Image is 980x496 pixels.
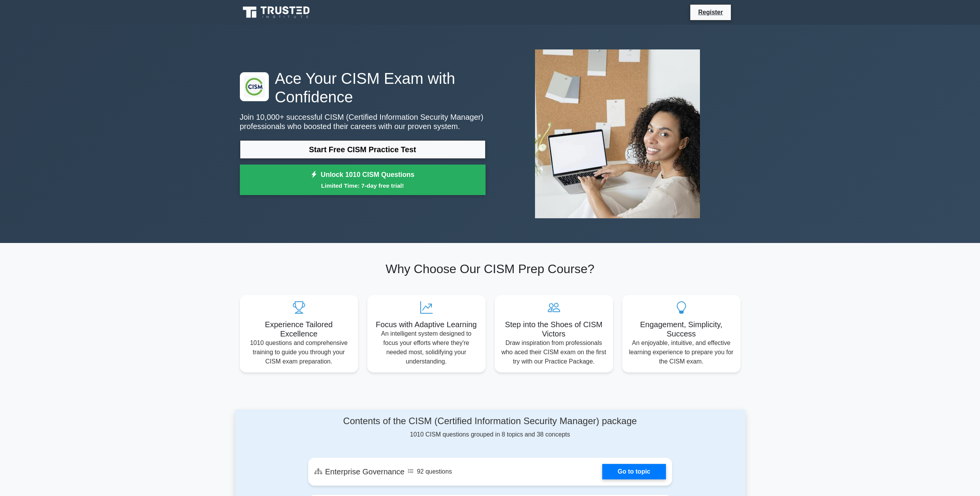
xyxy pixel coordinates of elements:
a: Go to topic [602,464,666,479]
p: 1010 questions and comprehensive training to guide you through your CISM exam preparation. [246,338,352,366]
h5: Experience Tailored Excellence [246,320,352,338]
p: An enjoyable, intuitive, and effective learning experience to prepare you for the CISM exam. [628,338,734,366]
p: Draw inspiration from professionals who aced their CISM exam on the first try with our Practice P... [501,338,607,366]
h5: Step into the Shoes of CISM Victors [501,320,607,338]
a: Start Free CISM Practice Test [240,140,486,159]
p: An intelligent system designed to focus your efforts where they're needed most, solidifying your ... [374,329,479,366]
a: Unlock 1010 CISM QuestionsLimited Time: 7-day free trial! [240,165,486,195]
h2: Why Choose Our CISM Prep Course? [240,262,741,276]
h1: Ace Your CISM Exam with Confidence [240,69,486,106]
a: Register [693,7,727,17]
p: Join 10,000+ successful CISM (Certified Information Security Manager) professionals who boosted t... [240,112,486,131]
div: 1010 CISM questions grouped in 8 topics and 38 concepts [308,416,672,439]
h4: Contents of the CISM (Certified Information Security Manager) package [308,416,672,427]
small: Limited Time: 7-day free trial! [250,181,476,190]
h5: Focus with Adaptive Learning [374,320,479,329]
h5: Engagement, Simplicity, Success [628,320,734,338]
